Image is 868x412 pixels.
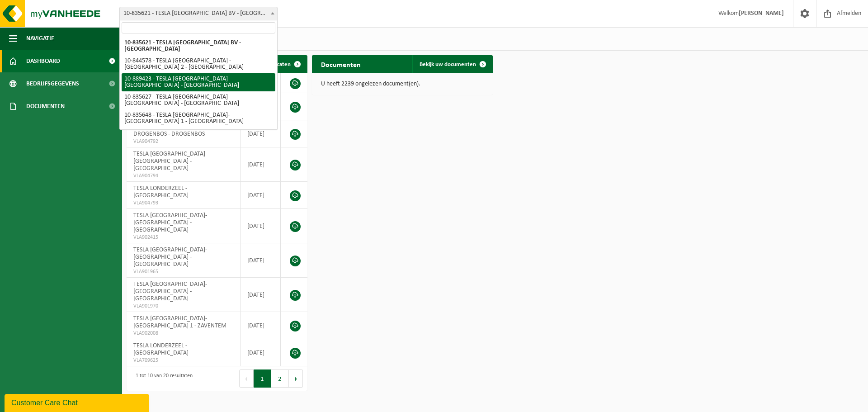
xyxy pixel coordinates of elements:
span: TESLA [GEOGRAPHIC_DATA]-[GEOGRAPHIC_DATA] 1 - ZAVENTEM [133,315,226,329]
span: VLA709625 [133,357,233,364]
button: Previous [239,369,254,388]
span: TESLA LONDERZEEL - [GEOGRAPHIC_DATA] [133,342,189,356]
button: Next [289,369,303,388]
button: 1 [254,369,271,388]
span: TESLA [GEOGRAPHIC_DATA]-[GEOGRAPHIC_DATA] - [GEOGRAPHIC_DATA] [133,281,207,302]
span: VLA901970 [133,303,233,310]
a: Bekijk uw documenten [412,55,492,73]
td: [DATE] [241,312,281,339]
td: [DATE] [241,339,281,366]
td: [DATE] [241,182,281,209]
td: [DATE] [241,278,281,312]
li: 10-835621 - TESLA [GEOGRAPHIC_DATA] BV - [GEOGRAPHIC_DATA] [122,37,275,55]
span: 10-835621 - TESLA BELGIUM BV - AARTSELAAR [120,7,277,20]
h2: Documenten [312,55,370,73]
span: Dashboard [26,50,60,72]
li: 10-889423 - TESLA [GEOGRAPHIC_DATA] [GEOGRAPHIC_DATA] - [GEOGRAPHIC_DATA] [122,73,275,91]
span: TESLA LONDERZEEL - [GEOGRAPHIC_DATA] [133,185,189,199]
td: [DATE] [241,209,281,243]
span: Navigatie [26,27,54,50]
p: U heeft 2239 ongelezen document(en). [321,81,484,87]
li: 10-835648 - TESLA [GEOGRAPHIC_DATA]-[GEOGRAPHIC_DATA] 1 - [GEOGRAPHIC_DATA] [122,109,275,128]
iframe: chat widget [5,392,151,412]
li: 10-835627 - TESLA [GEOGRAPHIC_DATA]-[GEOGRAPHIC_DATA] - [GEOGRAPHIC_DATA] [122,91,275,109]
span: Documenten [26,95,65,118]
span: TESLA [GEOGRAPHIC_DATA]-[GEOGRAPHIC_DATA] - [GEOGRAPHIC_DATA] [133,246,207,268]
span: VLA904793 [133,199,233,207]
div: 1 tot 10 van 20 resultaten [131,369,193,388]
span: VLA902008 [133,330,233,337]
span: 10-835621 - TESLA BELGIUM BV - AARTSELAAR [119,7,278,20]
button: 2 [271,369,289,388]
span: VLA901965 [133,268,233,275]
li: 10-844578 - TESLA [GEOGRAPHIC_DATA] - [GEOGRAPHIC_DATA] 2 - [GEOGRAPHIC_DATA] [122,55,275,73]
td: [DATE] [241,147,281,182]
span: TESLA [GEOGRAPHIC_DATA]-[GEOGRAPHIC_DATA] - [GEOGRAPHIC_DATA] [133,212,207,233]
strong: [PERSON_NAME] [739,10,784,17]
span: VLA904794 [133,172,233,180]
span: TESLA [GEOGRAPHIC_DATA] [GEOGRAPHIC_DATA] - [GEOGRAPHIC_DATA] [133,151,205,172]
span: VLA902415 [133,234,233,241]
span: Bekijk uw documenten [420,62,476,67]
span: Bedrijfsgegevens [26,72,79,95]
td: [DATE] [241,120,281,147]
span: VLA904792 [133,138,233,145]
span: TESLA [GEOGRAPHIC_DATA]-DROGENBOS - DROGENBOS [133,123,207,137]
td: [DATE] [241,243,281,278]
